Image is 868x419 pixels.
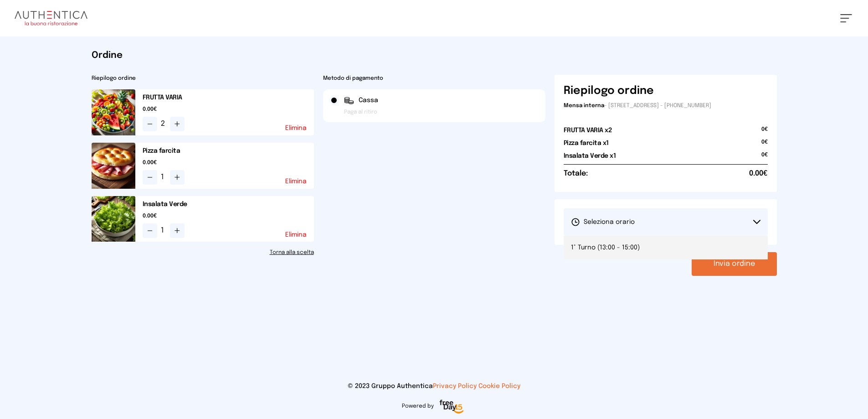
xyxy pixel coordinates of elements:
[564,208,768,236] button: Seleziona orario
[571,217,635,227] span: Seleziona orario
[15,382,853,391] p: © 2023 Gruppo Authentica
[402,403,434,410] span: Powered by
[478,383,520,389] a: Cookie Policy
[433,383,477,389] a: Privacy Policy
[571,243,640,252] span: 1° Turno (13:00 - 15:00)
[692,252,777,276] button: Invia ordine
[437,398,466,416] img: logo-freeday.3e08031.png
